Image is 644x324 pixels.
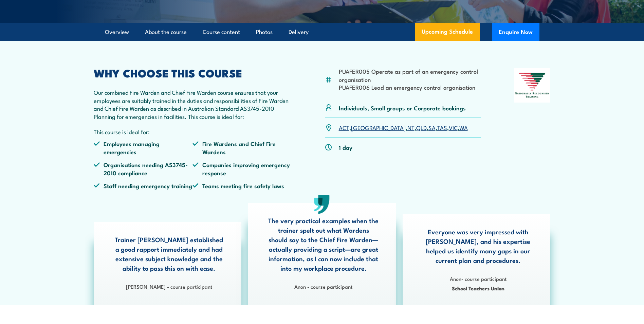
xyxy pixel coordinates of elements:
a: ACT [339,123,349,131]
strong: Anon - course participant [294,283,352,290]
a: [GEOGRAPHIC_DATA] [351,123,406,131]
a: Overview [105,23,129,41]
li: Fire Wardens and Chief Fire Wardens [192,140,292,156]
strong: Anon- course participant [450,275,507,282]
p: Our combined Fire Warden and Chief Fire Warden course ensures that your employees are suitably tr... [94,88,292,120]
img: Nationally Recognised Training logo. [514,68,551,103]
p: This course is ideal for: [94,128,292,136]
a: Photos [256,23,273,41]
li: Organisations needing AS3745-2010 compliance [94,161,193,177]
a: QLD [416,123,427,131]
h2: WHY CHOOSE THIS COURSE [94,68,292,77]
a: Delivery [289,23,309,41]
a: WA [459,123,468,131]
a: TAS [437,123,447,131]
p: 1 day [339,143,352,151]
button: Enquire Now [492,23,539,41]
li: Teams meeting fire safety laws [192,182,292,190]
span: School Teachers Union [423,284,533,292]
p: Everyone was very impressed with [PERSON_NAME], and his expertise helped us identify many gaps in... [423,227,533,265]
li: PUAFER006 Lead an emergency control organisation [339,83,481,91]
li: Employees managing emergencies [94,140,193,156]
li: Staff needing emergency training [94,182,193,190]
a: Course content [203,23,240,41]
a: VIC [449,123,458,131]
strong: [PERSON_NAME] - course participant [126,283,212,290]
p: , , , , , , , [339,124,468,131]
p: Trainer [PERSON_NAME] established a good rapport immediately and had extensive subject knowledge ... [114,235,224,273]
a: NT [407,123,415,131]
a: SA [428,123,436,131]
li: Companies improving emergency response [192,161,292,177]
li: PUAFER005 Operate as part of an emergency control organisation [339,67,481,83]
p: Individuals, Small groups or Corporate bookings [339,104,466,112]
a: Upcoming Schedule [415,23,480,41]
p: The very practical examples when the trainer spelt out what Wardens should say to the Chief Fire ... [268,216,379,273]
a: About the course [145,23,187,41]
